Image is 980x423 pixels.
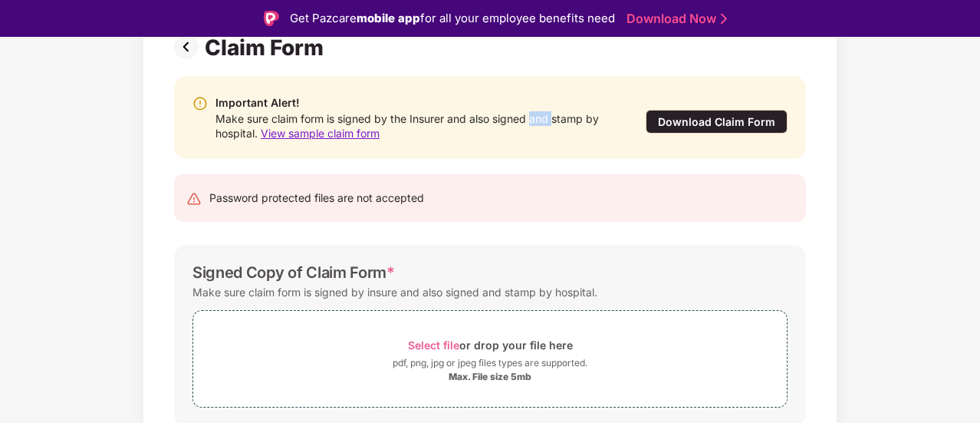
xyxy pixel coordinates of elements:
[646,110,788,134] div: Download Claim Form
[174,35,205,59] img: svg+xml;base64,PHN2ZyBpZD0iUHJldi0zMngzMiIgeG1sbnM9Imh0dHA6Ly93d3cudzMub3JnLzIwMDAvc3ZnIiB3aWR0aD...
[357,11,420,25] strong: mobile app
[193,322,787,395] span: Select fileor drop your file herepdf, png, jpg or jpeg files types are supported.Max. File size 5mb
[215,94,614,111] div: Important Alert!
[264,11,279,26] img: Logo
[290,9,615,28] div: Get Pazcare for all your employee benefits need
[408,339,459,352] span: Select file
[186,191,202,207] img: svg+xml;base64,PHN2ZyB4bWxucz0iaHR0cDovL3d3dy53My5vcmcvMjAwMC9zdmciIHdpZHRoPSIyNCIgaGVpZ2h0PSIyNC...
[209,190,424,207] div: Password protected files are not accepted
[393,355,587,371] div: pdf, png, jpg or jpeg files types are supported.
[626,11,722,27] a: Download Now
[192,263,395,282] div: Signed Copy of Claim Form
[215,111,614,140] div: Make sure claim form is signed by the Insurer and also signed and stamp by hospital.
[205,35,330,61] div: Claim Form
[721,11,727,27] img: Stroke
[261,127,380,140] span: View sample claim form
[192,96,208,111] img: svg+xml;base64,PHN2ZyBpZD0iV2FybmluZ18tXzIweDIwIiBkYXRhLW5hbWU9Ildhcm5pbmcgLSAyMHgyMCIgeG1sbnM9Im...
[192,282,597,302] div: Make sure claim form is signed by insure and also signed and stamp by hospital.
[408,335,573,355] div: or drop your file here
[449,371,531,383] div: Max. File size 5mb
